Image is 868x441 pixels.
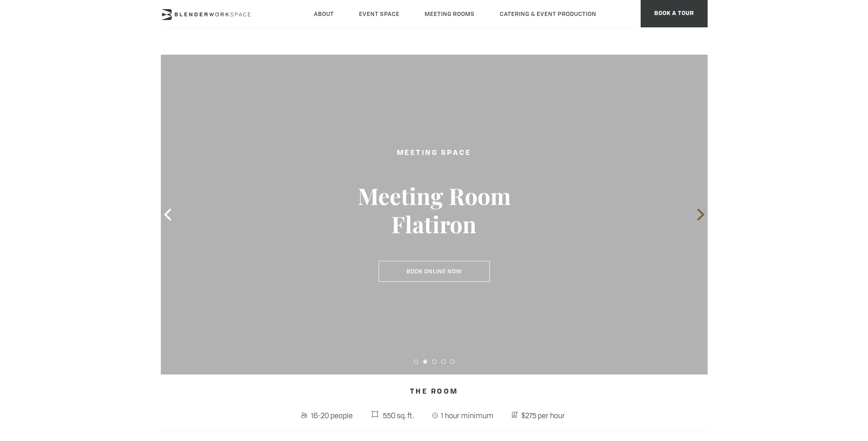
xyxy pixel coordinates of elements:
[309,408,355,423] span: 16-20 people
[329,182,539,238] h3: Meeting Room Flatiron
[379,261,490,282] a: Book Online Now
[519,408,567,423] span: $275 per hour
[329,148,539,159] h2: Meeting Space
[161,384,708,401] h4: The Room
[439,408,496,423] span: 1 hour minimum
[704,324,868,441] iframe: Chat Widget
[380,408,416,423] span: 550 sq. ft.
